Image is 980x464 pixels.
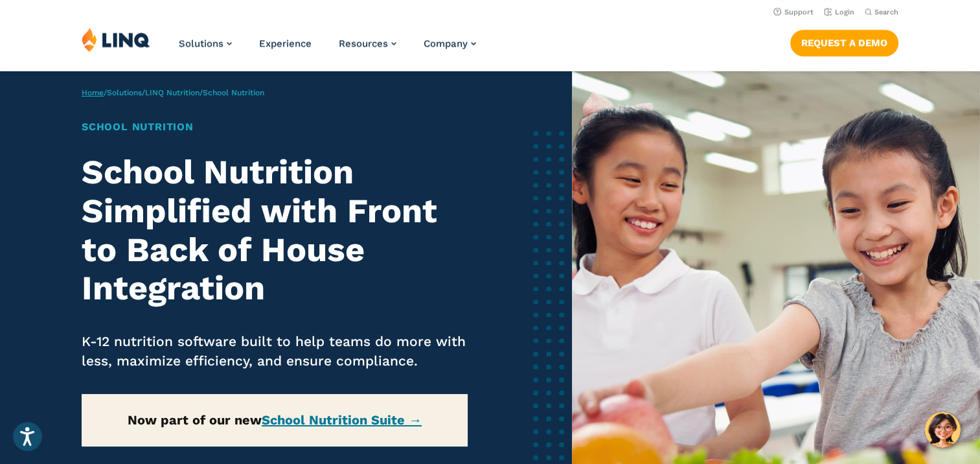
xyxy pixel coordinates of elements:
[259,38,312,49] a: Experience
[179,38,232,49] a: Solutions
[179,38,223,49] span: Solutions
[179,27,476,70] nav: Primary Navigation
[424,38,468,49] span: Company
[82,88,264,97] span: / / /
[790,30,898,56] a: Request a Demo
[145,88,199,97] a: LINQ Nutrition
[262,412,422,428] a: School Nutrition Suite →
[773,8,814,16] a: Support
[339,38,388,49] span: Resources
[924,412,961,448] button: Hello, have a question? Let’s chat.
[424,38,476,49] a: Company
[128,412,422,428] strong: Now part of our new
[82,88,104,97] a: Home
[203,88,264,97] span: School Nutrition
[824,8,854,16] a: Login
[82,119,468,135] h1: School Nutrition
[82,332,468,371] p: K-12 nutrition software built to help teams do more with less, maximize efficiency, and ensure co...
[107,88,142,97] a: Solutions
[790,27,898,56] nav: Button Navigation
[865,7,898,17] button: Open Search Bar
[82,153,468,308] h2: School Nutrition Simplified with Front to Back of House Integration
[339,38,396,49] a: Resources
[82,27,150,52] img: LINQ | K‑12 Software
[874,8,898,16] span: Search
